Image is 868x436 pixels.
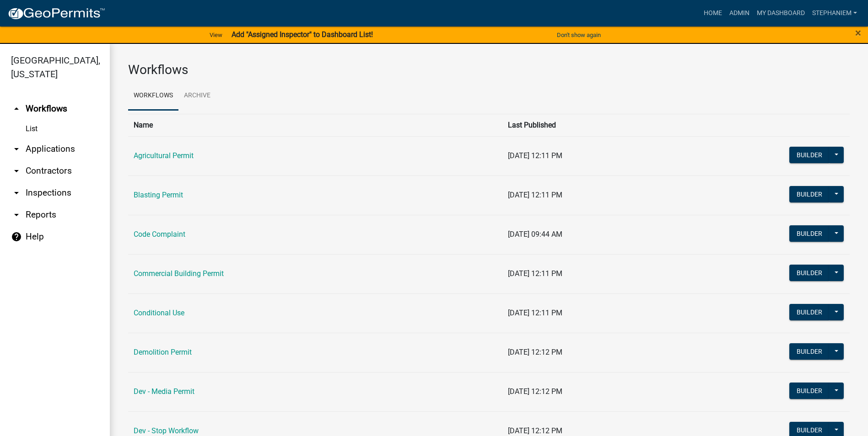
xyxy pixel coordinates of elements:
span: [DATE] 12:11 PM [508,269,562,278]
span: [DATE] 12:12 PM [508,348,562,356]
i: arrow_drop_down [11,165,22,176]
i: arrow_drop_down [11,187,22,198]
a: Dev - Stop Workflow [134,426,199,435]
button: Don't show again [553,27,604,43]
span: [DATE] 12:11 PM [508,151,562,160]
i: help [11,231,22,242]
a: Code Complaint [134,230,185,239]
button: Builder [789,265,830,281]
i: arrow_drop_up [11,103,22,114]
button: Builder [789,383,830,399]
a: Conditional Use [134,308,184,317]
th: Name [128,114,502,136]
span: [DATE] 09:44 AM [508,230,562,239]
a: Dev - Media Permit [134,387,194,396]
span: [DATE] 12:12 PM [508,426,562,435]
a: Demolition Permit [134,348,192,356]
span: [DATE] 12:12 PM [508,387,562,396]
strong: Add "Assigned Inspector" to Dashboard List! [232,30,373,39]
span: × [855,27,861,39]
a: View [206,27,226,43]
button: Builder [789,225,830,242]
a: Workflows [128,81,178,111]
a: Home [700,5,726,22]
a: Archive [178,81,216,111]
a: Admin [726,5,753,22]
i: arrow_drop_down [11,209,22,220]
a: StephanieM [809,5,861,22]
span: [DATE] 12:11 PM [508,308,562,317]
a: My Dashboard [753,5,809,22]
th: Last Published [502,114,724,136]
span: [DATE] 12:11 PM [508,191,562,199]
a: Blasting Permit [134,191,183,199]
button: Builder [789,186,830,202]
a: Commercial Building Permit [134,269,224,278]
a: Agricultural Permit [134,151,194,160]
h3: Workflows [128,62,850,78]
i: arrow_drop_down [11,144,22,154]
button: Builder [789,304,830,320]
button: Builder [789,147,830,163]
button: Close [855,27,861,38]
button: Builder [789,343,830,360]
